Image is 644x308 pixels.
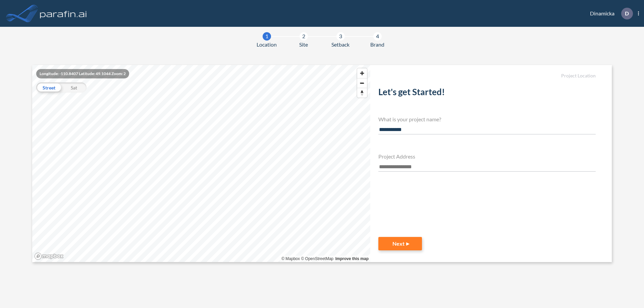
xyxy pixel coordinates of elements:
div: 1 [263,32,271,41]
div: 4 [373,32,382,41]
button: Next [378,237,422,250]
img: logo [39,7,88,20]
h2: Let's get Started! [378,87,596,100]
a: Mapbox homepage [34,252,64,260]
span: Setback [331,41,350,49]
canvas: Map [32,65,370,262]
span: Brand [370,41,384,49]
button: Zoom in [357,68,367,78]
p: D [625,10,629,16]
a: OpenStreetMap [301,256,333,261]
span: Location [257,41,277,49]
span: Site [299,41,308,49]
button: Reset bearing to north [357,88,367,98]
a: Mapbox [281,256,300,261]
div: Longitude: -110.8407 Latitude: 49.1044 Zoom: 2 [36,69,129,78]
span: Zoom out [357,78,367,88]
h5: Project Location [378,73,596,79]
div: Sat [61,82,87,93]
h4: What is your project name? [378,116,596,122]
div: 2 [300,32,308,41]
button: Zoom out [357,78,367,88]
div: 3 [336,32,345,41]
div: Street [36,82,61,93]
a: Improve this map [335,256,369,261]
div: Dinamicka [580,8,639,19]
h4: Project Address [378,153,596,160]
